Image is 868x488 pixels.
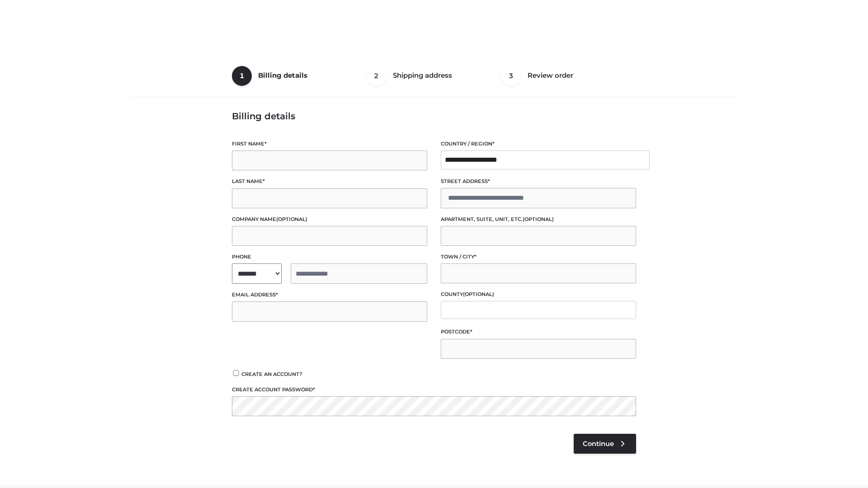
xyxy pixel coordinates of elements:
h3: Billing details [232,111,636,122]
input: Create an account? [232,370,240,376]
label: Phone [232,253,427,261]
span: Continue [583,440,614,448]
span: 3 [501,66,521,86]
label: First name [232,140,427,148]
span: Review order [528,71,573,80]
a: Continue [574,434,636,454]
label: Postcode [441,328,636,336]
label: Town / City [441,253,636,261]
label: Email address [232,291,427,299]
label: Last name [232,177,427,186]
span: (optional) [276,216,307,222]
label: Street address [441,177,636,186]
label: Country / Region [441,140,636,148]
label: County [441,290,636,299]
span: (optional) [463,291,494,297]
span: 1 [232,66,252,86]
span: Billing details [258,71,307,80]
span: (optional) [523,216,554,222]
span: Shipping address [393,71,452,80]
label: Company name [232,215,427,224]
span: 2 [367,66,387,86]
label: Apartment, suite, unit, etc. [441,215,636,224]
span: Create an account? [241,371,302,377]
label: Create account password [232,385,636,394]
